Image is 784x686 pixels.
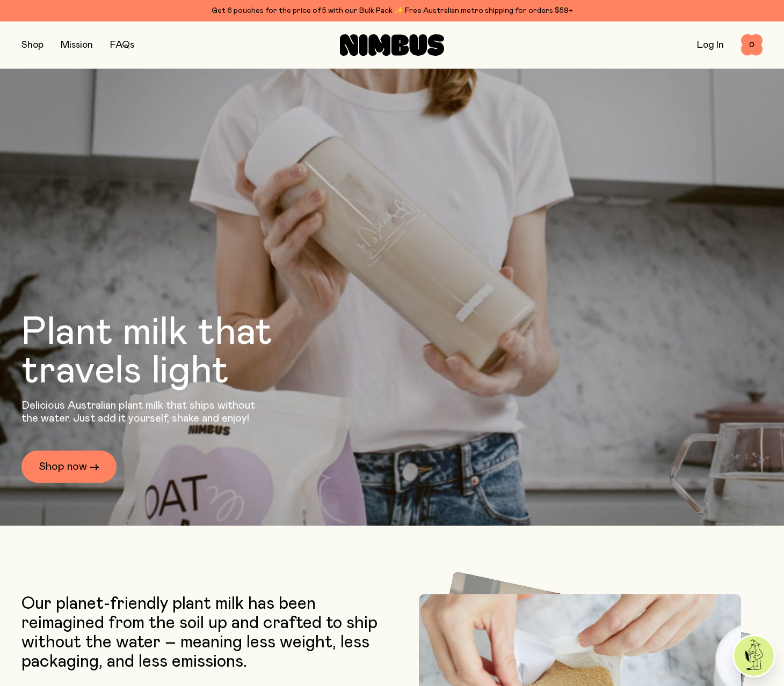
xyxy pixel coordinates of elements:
a: FAQs [110,40,134,50]
div: Get 6 pouches for the price of 5 with our Bulk Pack ✨ Free Australian metro shipping for orders $59+ [21,4,763,17]
img: agent [734,636,774,676]
h1: Plant milk that travels light [21,313,331,390]
a: Log In [697,40,724,50]
a: Mission [61,40,93,50]
p: Delicious Australian plant milk that ships without the water. Just add it yourself, shake and enjoy! [21,399,262,425]
button: 0 [741,34,763,56]
p: Our planet-friendly plant milk has been reimagined from the soil up and crafted to ship without t... [21,594,387,672]
a: Shop now → [21,451,117,483]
